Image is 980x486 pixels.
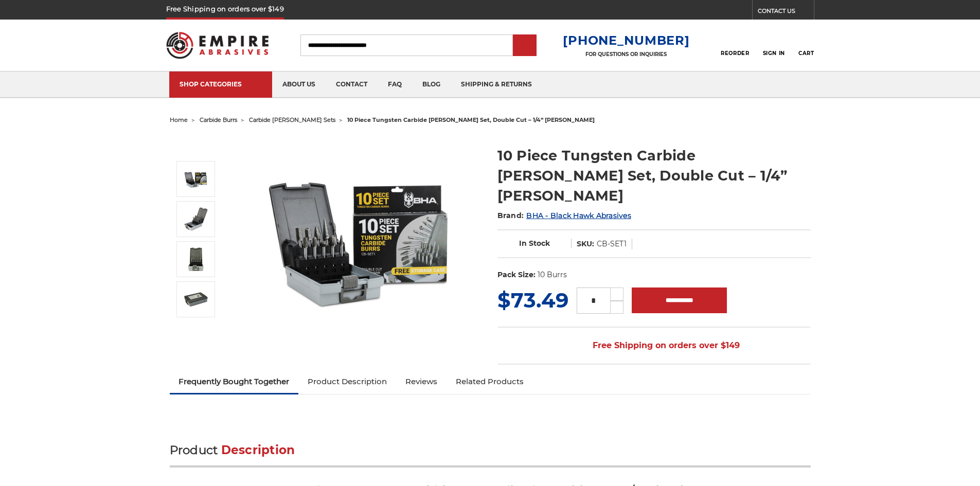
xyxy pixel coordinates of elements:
[497,211,524,220] span: Brand:
[798,34,814,57] a: Cart
[221,443,295,457] span: Description
[497,287,568,313] span: $73.49
[166,25,269,65] img: Empire Abrasives
[249,116,335,123] a: carbide [PERSON_NAME] sets
[451,71,542,98] a: shipping & returns
[170,443,218,457] span: Product
[183,246,209,272] img: carbide bit pack
[758,5,814,20] a: CONTACT US
[597,239,627,249] dd: CB-SET1
[412,71,451,98] a: blog
[497,269,536,280] dt: Pack Size:
[184,139,209,161] button: Previous
[180,80,262,88] div: SHOP CATEGORIES
[378,71,412,98] a: faq
[298,370,396,393] a: Product Description
[183,166,209,192] img: BHA Carbide Burr 10 Piece Set, Double Cut with 1/4" Shanks
[258,135,464,340] img: BHA Carbide Burr 10 Piece Set, Double Cut with 1/4" Shanks
[396,370,447,393] a: Reviews
[526,211,631,220] a: BHA - Black Hawk Abrasives
[170,370,299,393] a: Frequently Bought Together
[497,146,811,206] h1: 10 Piece Tungsten Carbide [PERSON_NAME] Set, Double Cut – 1/4” [PERSON_NAME]
[721,34,749,56] a: Reorder
[183,286,209,312] img: burs for metal grinding pack
[519,239,550,248] span: In Stock
[184,319,209,341] button: Next
[563,33,689,48] a: [PHONE_NUMBER]
[568,335,740,356] span: Free Shipping on orders over $149
[798,50,814,57] span: Cart
[538,269,567,280] dd: 10 Burrs
[763,50,785,57] span: Sign In
[721,50,749,57] span: Reorder
[170,116,188,123] a: home
[183,206,209,232] img: 10 piece tungsten carbide double cut burr kit
[272,71,326,98] a: about us
[447,370,533,393] a: Related Products
[200,116,237,123] a: carbide burrs
[326,71,378,98] a: contact
[563,51,689,58] p: FOR QUESTIONS OR INQUIRIES
[347,116,595,123] span: 10 piece tungsten carbide [PERSON_NAME] set, double cut – 1/4” [PERSON_NAME]
[577,239,594,249] dt: SKU:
